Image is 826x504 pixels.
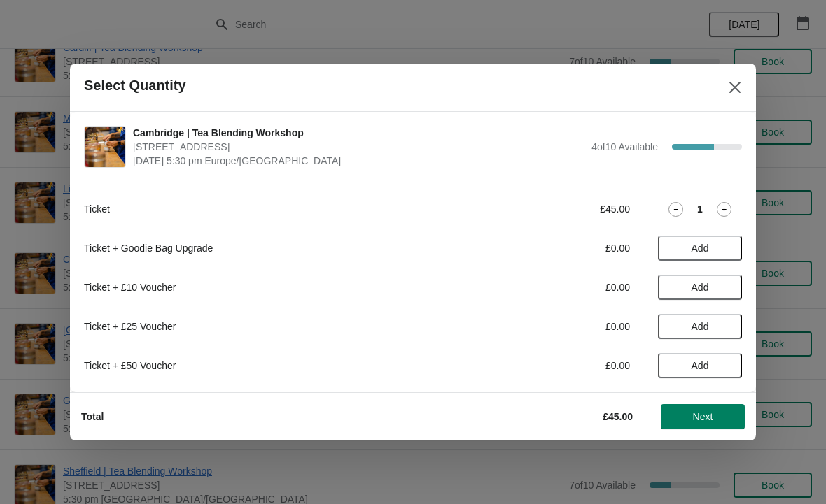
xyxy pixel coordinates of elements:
span: Add [692,243,709,254]
div: Ticket + £25 Voucher [84,319,472,333]
strong: 1 [697,202,703,216]
img: Cambridge | Tea Blending Workshop | 8-9 Green Street, Cambridge, CB2 3JU | September 21 | 5:30 pm... [85,127,125,167]
div: Ticket + £10 Voucher [84,280,472,294]
button: Close [722,75,748,100]
span: Next [693,411,713,422]
button: Next [661,404,745,429]
div: £0.00 [500,241,630,255]
strong: Total [81,411,104,422]
span: Add [692,321,709,332]
div: Ticket [84,202,472,216]
div: Ticket + Goodie Bag Upgrade [84,241,472,255]
button: Add [658,314,742,339]
span: 4 of 10 Available [591,141,658,152]
div: £0.00 [500,280,630,294]
div: £0.00 [500,359,630,373]
div: Ticket + £50 Voucher [84,359,472,373]
h2: Select Quantity [84,78,186,94]
span: Add [692,360,709,371]
button: Add [658,353,742,378]
div: £45.00 [500,202,630,216]
div: £0.00 [500,319,630,333]
span: [STREET_ADDRESS] [133,140,584,154]
strong: £45.00 [603,411,633,422]
span: Cambridge | Tea Blending Workshop [133,126,584,140]
button: Add [658,236,742,261]
span: Add [692,282,709,293]
span: [DATE] 5:30 pm Europe/[GEOGRAPHIC_DATA] [133,154,584,168]
button: Add [658,275,742,300]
